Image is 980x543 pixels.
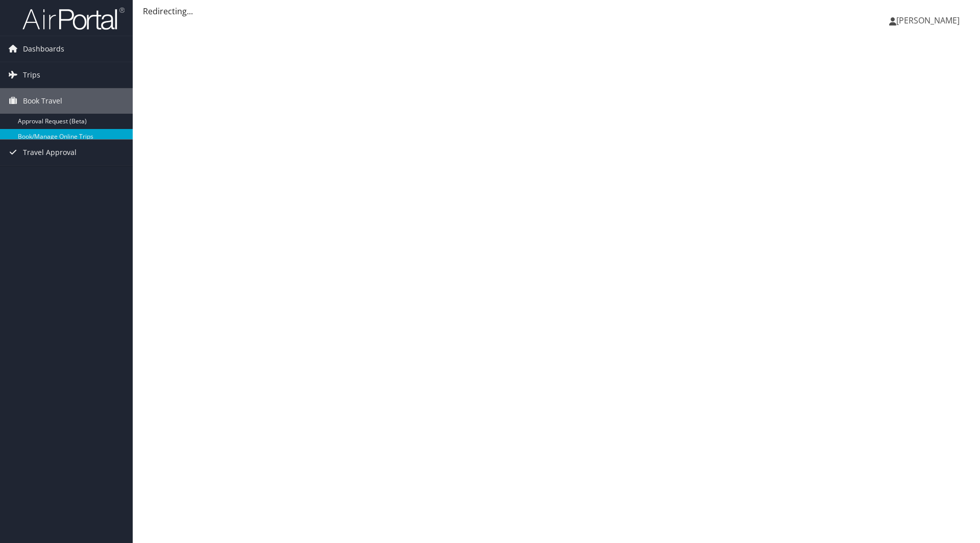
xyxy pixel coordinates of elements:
[23,140,77,165] span: Travel Approval
[143,5,970,17] div: Redirecting...
[23,88,62,114] span: Book Travel
[22,7,125,31] img: airportal-logo.png
[23,62,40,88] span: Trips
[896,15,960,26] span: [PERSON_NAME]
[889,5,970,36] a: [PERSON_NAME]
[23,36,64,62] span: Dashboards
